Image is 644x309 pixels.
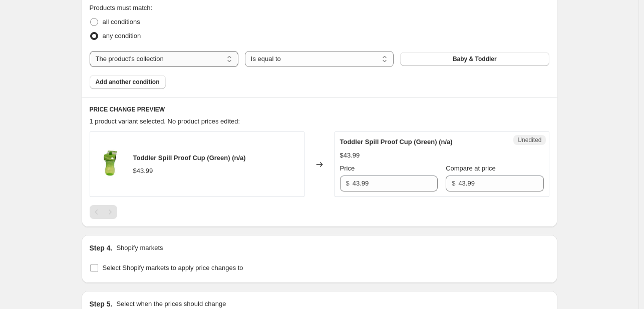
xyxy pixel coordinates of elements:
span: Unedited [517,136,541,144]
span: all conditions [103,18,140,25]
span: Select Shopify markets to apply price changes to [103,264,243,271]
span: Baby & Toddler [453,55,497,63]
span: Toddler Spill Proof Cup (Green) (n/a) [340,138,453,145]
span: 1 product variant selected. No product prices edited: [90,117,240,125]
span: $ [452,179,455,187]
span: $ [346,179,350,187]
h2: Step 5. [90,299,113,309]
span: Toddler Spill Proof Cup (Green) (n/a) [133,154,246,161]
span: Compare at price [446,164,496,172]
img: E8gdE5y7Xt4QlIQX_80x.webp [95,149,125,179]
span: Products must match: [90,4,153,11]
p: Select when the prices should change [116,299,226,309]
nav: Pagination [90,205,117,219]
p: Shopify markets [116,243,163,253]
span: Price [340,164,355,172]
span: any condition [103,32,141,39]
h2: Step 4. [90,243,113,253]
span: Add another condition [96,78,160,86]
button: Add another condition [90,75,166,89]
div: $43.99 [340,150,360,160]
div: $43.99 [133,166,153,176]
h6: PRICE CHANGE PREVIEW [90,105,549,113]
button: Baby & Toddler [400,52,549,66]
